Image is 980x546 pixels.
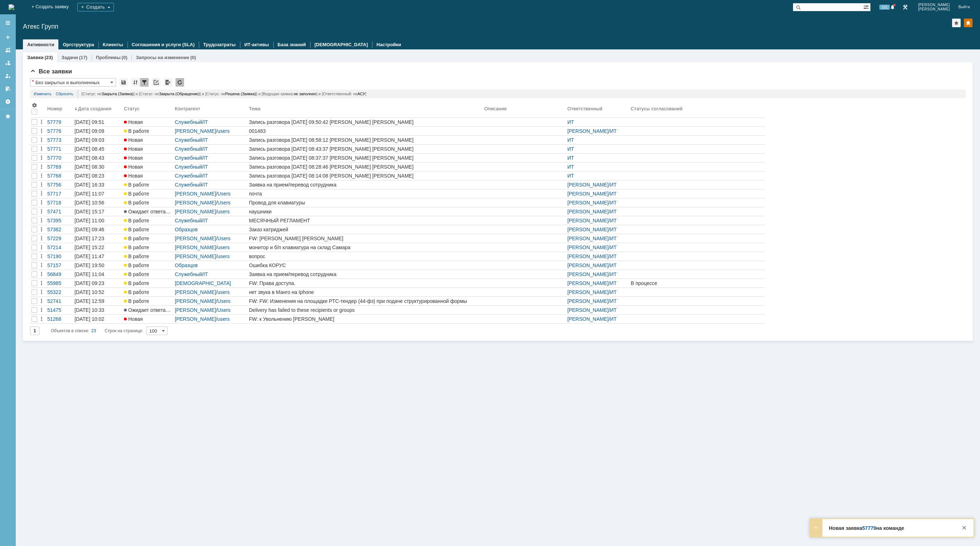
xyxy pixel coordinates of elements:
th: Номер [46,101,73,118]
div: 001483 [249,128,481,134]
div: Экспорт списка [164,78,172,87]
a: users [217,209,230,214]
a: Служебный [175,164,202,170]
span: В работе [124,262,149,268]
a: Служебный [175,155,202,161]
a: [PERSON_NAME] [567,280,609,286]
div: Скопировать ссылку на список [152,78,160,87]
a: Запись разговора [DATE] 08:43:37 [PERSON_NAME] [PERSON_NAME] [248,145,483,153]
div: 57716 [47,200,72,206]
a: [PERSON_NAME] [175,209,216,214]
a: Служебный [175,173,202,179]
a: ИТ [610,218,617,223]
a: IT [203,218,208,223]
div: МЕСЯЧНЫЙ РЕГЛАМЕНТ [249,218,481,223]
a: [DATE] 09:09 [73,127,123,135]
div: 57382 [47,227,72,232]
div: FW: Права доступа. [249,280,481,286]
a: В работе [123,189,173,198]
a: 51475 [46,306,73,314]
a: [DATE] 08:30 [73,163,123,171]
a: [DATE] 15:17 [73,207,123,216]
a: монитор и б/п клавиатура на склад Самара [248,243,483,252]
span: В работе [124,245,149,250]
a: Образцов [PERSON_NAME] [175,262,216,274]
a: Ожидает ответа контрагента [123,306,173,314]
a: Перейти на домашнюю страницу [9,4,14,10]
a: ИТ [567,137,574,143]
a: ИТ [567,119,574,125]
span: В работе [124,236,149,241]
a: Настройки [2,96,14,107]
a: [PERSON_NAME] [175,236,216,241]
a: [DATE] 10:56 [73,198,123,207]
div: Запись разговора [DATE] 08:28:46 [PERSON_NAME] [PERSON_NAME] [249,164,481,170]
a: IT [203,271,208,277]
a: ИТ [610,182,617,188]
div: [DATE] 09:23 [75,280,104,286]
a: FW: Права доступа. [248,279,483,288]
a: вопрос [248,252,483,261]
div: 57770 [47,155,72,161]
a: IT [203,173,208,179]
a: ИТ [610,200,617,206]
span: Новая [124,173,143,179]
div: [DATE] 17:23 [75,236,104,241]
div: 56849 [47,271,72,277]
a: [DATE] 16:33 [73,180,123,189]
a: Служебный [175,137,202,143]
a: users [217,253,230,259]
div: [DATE] 19:50 [75,262,104,268]
div: [DATE] 08:45 [75,146,104,152]
a: ИТ [610,271,617,277]
a: [PERSON_NAME] [567,245,609,250]
div: Запись разговора [DATE] 08:37:37 [PERSON_NAME] [PERSON_NAME] [249,155,481,161]
a: [PERSON_NAME] [567,236,609,241]
a: Запись разговора [DATE] 08:14:08 [PERSON_NAME] [PERSON_NAME] [248,171,483,180]
th: Статус [123,101,173,118]
div: В процессе [631,280,763,286]
th: Дата создания [73,101,123,118]
a: ИТ [610,227,617,232]
div: Номер [47,106,62,111]
a: [PERSON_NAME] [567,289,609,295]
th: Тема [248,101,483,118]
a: 57776 [46,127,73,135]
div: [DATE] 08:30 [75,164,104,170]
a: Ожидает ответа контрагента [123,207,173,216]
div: [DATE] 16:33 [75,182,104,188]
div: Заявка на прием/перевод сотрудника [249,271,481,277]
a: Клиенты [103,42,123,47]
span: Новая [124,146,143,152]
th: Ответственный [566,101,629,118]
a: В работе [123,261,173,270]
a: ИТ [567,146,574,152]
a: Служебный [175,119,202,125]
div: Создать [77,3,114,11]
a: users [217,289,230,295]
a: 55322 [46,288,73,296]
a: [PERSON_NAME] [175,289,216,295]
a: Образцов [PERSON_NAME] [175,227,216,238]
div: нет звука в Манго на Iphone [249,289,481,295]
a: Новая [123,118,173,126]
span: Новая [124,164,143,170]
span: В работе [124,280,149,286]
div: Контрагент [175,106,202,111]
a: [PERSON_NAME] [567,218,609,223]
a: IT [203,146,208,152]
a: 57157 [46,261,73,270]
div: Заказ катриджей [249,227,481,232]
a: IT [203,137,208,143]
div: Запись разговора [DATE] 09:50:42 [PERSON_NAME] [PERSON_NAME] [249,119,481,125]
a: FW: FW: Изменения на площадке РТС-тендер (44-фз) при подаче структурированной формы заявки [248,297,483,305]
div: 57190 [47,253,72,259]
a: Служебный [175,271,202,277]
div: 57776 [47,128,72,134]
a: Запись разговора [DATE] 09:50:42 [PERSON_NAME] [PERSON_NAME] [248,118,483,126]
a: ИТ [610,191,617,197]
span: Новая [124,119,143,125]
a: [PERSON_NAME] [567,209,609,214]
div: [DATE] 10:33 [75,307,104,313]
a: Users [217,191,231,197]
